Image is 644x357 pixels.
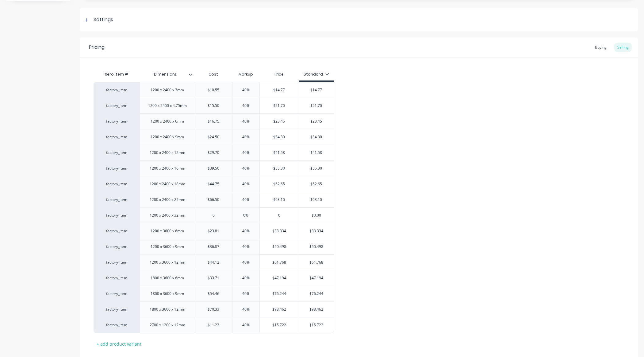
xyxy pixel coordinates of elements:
[143,102,192,110] div: 1200 x 2400 x 4.75mm
[260,286,299,301] div: $76.244
[145,305,190,313] div: 1800 x 3600 x 12mm
[100,119,133,124] div: factory_item
[231,176,261,192] div: 40%
[231,98,261,113] div: 40%
[94,223,334,239] div: factory_item1200 x 3600 x 6mm$23.8140%$33.334$33.334
[231,255,261,270] div: 40%
[94,68,140,80] div: Xero Item #
[94,192,334,207] div: factory_item1200 x 2400 x 25mm$66.5040%$93.10$93.10
[299,161,334,176] div: $55.30
[614,43,632,52] div: Selling
[140,68,195,80] div: Dimensions
[100,103,133,108] div: factory_item
[195,129,232,145] div: $24.50
[100,181,133,187] div: factory_item
[100,166,133,171] div: factory_item
[94,160,334,176] div: factory_item1200 x 2400 x 16mm$39.5040%$55.30$55.30
[146,86,189,94] div: 1200 x 2400 x 3mm
[94,113,334,129] div: factory_item1200 x 2400 x 6mm$16.7540%$23.45$23.45
[231,208,261,223] div: 0%
[100,322,133,328] div: factory_item
[299,208,334,223] div: $0.00
[94,339,144,349] div: + add product variant
[94,239,334,254] div: factory_item1200 x 3600 x 9mm$36.0740%$50.498$50.498
[89,44,105,51] div: Pricing
[146,227,189,235] div: 1200 x 3600 x 6mm
[100,134,133,140] div: factory_item
[100,275,133,281] div: factory_item
[146,133,189,141] div: 1200 x 2400 x 9mm
[195,176,232,192] div: $44.75
[299,255,334,270] div: $61.768
[260,270,299,286] div: $47.194
[195,302,232,317] div: $70.33
[299,239,334,254] div: $50.498
[100,150,133,155] div: factory_item
[145,164,190,172] div: 1200 x 2400 x 16mm
[231,145,261,160] div: 40%
[260,208,299,223] div: 0
[146,290,189,298] div: 1800 x 3600 x 9mm
[299,270,334,286] div: $47.194
[100,213,133,218] div: factory_item
[94,207,334,223] div: factory_item1200 x 2400 x 32mm00%0$0.00
[100,307,133,312] div: factory_item
[231,114,261,129] div: 40%
[94,129,334,145] div: factory_item1200 x 2400 x 9mm$24.5040%$34.30$34.30
[260,192,299,207] div: $93.10
[231,239,261,254] div: 40%
[231,286,261,301] div: 40%
[299,114,334,129] div: $23.45
[592,43,610,52] div: Buying
[94,145,334,160] div: factory_item1200 x 2400 x 12mm$29.7040%$41.58$41.58
[100,291,133,296] div: factory_item
[195,161,232,176] div: $39.50
[231,192,261,207] div: 40%
[94,317,334,333] div: factory_item2700 x 1200 x 12mm$11.2340%$15.722$15.722
[299,176,334,192] div: $62.65
[195,255,232,270] div: $44.12
[195,270,232,286] div: $33.71
[260,255,299,270] div: $61.768
[100,244,133,249] div: factory_item
[140,67,191,82] div: Dimensions
[94,301,334,317] div: factory_item1800 x 3600 x 12mm$70.3340%$98.462$98.462
[259,68,299,80] div: Price
[145,149,190,157] div: 1200 x 2400 x 12mm
[145,196,190,204] div: 1200 x 2400 x 25mm
[145,180,190,188] div: 1200 x 2400 x 18mm
[299,145,334,160] div: $41.58
[231,161,261,176] div: 40%
[299,302,334,317] div: $98.462
[260,317,299,333] div: $15.722
[299,82,334,98] div: $14.77
[94,254,334,270] div: factory_item1200 x 3600 x 12mm$44.1240%$61.768$61.768
[195,223,232,239] div: $23.81
[260,145,299,160] div: $41.58
[100,228,133,234] div: factory_item
[260,129,299,145] div: $34.30
[260,161,299,176] div: $55.30
[100,260,133,265] div: factory_item
[304,72,329,77] div: Standard
[231,223,261,239] div: 40%
[299,317,334,333] div: $15.722
[299,286,334,301] div: $76.244
[299,129,334,145] div: $34.30
[232,68,259,80] div: Markup
[145,258,190,266] div: 1200 x 3600 x 12mm
[195,317,232,333] div: $11.23
[260,302,299,317] div: $98.462
[145,211,190,219] div: 1200 x 2400 x 32mm
[94,176,334,192] div: factory_item1200 x 2400 x 18mm$44.7540%$62.65$62.65
[231,129,261,145] div: 40%
[260,239,299,254] div: $50.498
[195,192,232,207] div: $66.50
[195,239,232,254] div: $36.07
[195,98,232,113] div: $15.50
[260,114,299,129] div: $23.45
[231,317,261,333] div: 40%
[94,98,334,113] div: factory_item1200 x 2400 x 4.75mm$15.5040%$21.70$21.70
[146,117,189,125] div: 1200 x 2400 x 6mm
[195,286,232,301] div: $54.46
